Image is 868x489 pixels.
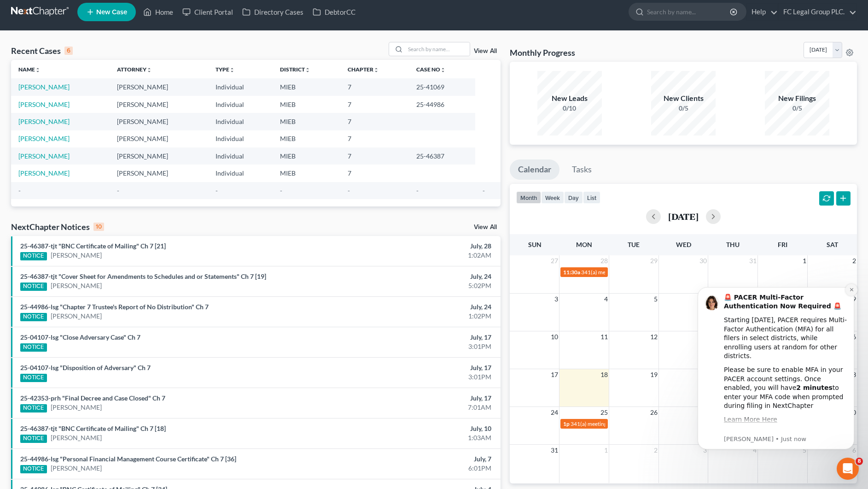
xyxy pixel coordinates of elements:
td: [PERSON_NAME] [110,113,208,130]
div: July, 28 [341,242,492,251]
div: July, 17 [341,394,492,403]
span: New Case [96,9,127,16]
a: Directory Cases [238,4,308,20]
span: 11:30a [563,269,580,276]
span: - [348,187,350,194]
i: unfold_more [373,67,379,73]
a: Home [139,4,178,20]
input: Search by name... [405,42,470,56]
td: [PERSON_NAME] [110,147,208,165]
a: Districtunfold_more [280,66,310,73]
a: [PERSON_NAME] [51,281,102,290]
iframe: Intercom notifications message [684,273,868,464]
td: MIEB [273,78,340,95]
input: Search by name... [647,3,731,20]
td: Individual [208,96,273,113]
td: 7 [340,130,409,147]
div: NOTICE [20,343,47,352]
span: 10 [550,331,559,342]
a: Client Portal [178,4,238,20]
span: 27 [550,255,559,266]
div: New Clients [651,93,716,104]
a: [PERSON_NAME] [51,403,102,412]
a: 25-44986-lsg "Chapter 7 Trustee's Report of No Distribution" Ch 7 [20,303,209,311]
span: 1 [603,445,609,456]
a: [PERSON_NAME] [18,169,70,177]
div: 3:01PM [341,342,492,351]
a: [PERSON_NAME] [51,464,102,473]
span: 5 [653,294,658,305]
span: Tue [628,241,640,248]
a: 25-46387-tjt "BNC Certificate of Mailing" Ch 7 [18] [20,424,166,432]
div: 7:01AM [341,403,492,412]
a: [PERSON_NAME] [18,152,70,160]
span: Sat [827,241,838,248]
td: Individual [208,113,273,130]
td: 7 [340,78,409,95]
a: View All [474,48,497,54]
span: 1 [802,255,807,266]
span: - [18,187,21,194]
span: 2 [851,255,857,266]
span: - [117,187,119,194]
td: MIEB [273,130,340,147]
i: unfold_more [305,67,310,73]
div: 0/5 [765,104,829,113]
span: Wed [676,241,691,248]
div: July, 7 [341,454,492,464]
a: [PERSON_NAME] [51,251,102,260]
div: 6:01PM [341,464,492,473]
i: unfold_more [146,67,152,73]
td: 25-44986 [409,96,475,113]
span: 31 [550,445,559,456]
button: list [583,191,600,204]
a: Nameunfold_more [18,66,41,73]
span: - [483,187,485,194]
a: 25-46387-tjt "BNC Certificate of Mailing" Ch 7 [21] [20,242,166,250]
span: 1p [563,420,570,427]
span: 28 [600,255,609,266]
div: July, 24 [341,272,492,281]
a: [PERSON_NAME] [51,433,102,442]
a: DebtorCC [308,4,360,20]
a: 25-44986-lsg "Personal Financial Management Course Certificate" Ch 7 [36] [20,455,236,463]
span: 11 [600,331,609,342]
div: NOTICE [20,283,47,291]
button: week [541,191,564,204]
td: [PERSON_NAME] [110,78,208,95]
div: New Leads [537,93,602,104]
a: [PERSON_NAME] [18,100,70,108]
a: FC Legal Group PLC. [779,4,856,20]
span: - [216,187,218,194]
div: NOTICE [20,252,47,260]
a: 25-46387-tjt "Cover Sheet for Amendments to Schedules and or Statements" Ch 7 [19] [20,272,266,280]
a: 25-04107-lsg "Disposition of Adversary" Ch 7 [20,364,151,371]
span: - [280,187,282,194]
td: 7 [340,113,409,130]
div: 5:02PM [341,281,492,290]
span: 31 [748,255,757,266]
span: Mon [576,241,592,248]
div: 6 [64,47,73,55]
span: 4 [603,294,609,305]
td: 25-46387 [409,147,475,165]
div: 1:02PM [341,312,492,321]
a: Calendar [510,159,559,180]
td: Individual [208,165,273,182]
span: 341(a) meeting for [PERSON_NAME] [571,420,659,427]
td: Individual [208,147,273,165]
a: 25-04107-lsg "Close Adversary Case" Ch 7 [20,333,140,341]
i: unfold_more [229,67,235,73]
td: MIEB [273,165,340,182]
div: NOTICE [20,465,47,473]
div: 3:01PM [341,372,492,382]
